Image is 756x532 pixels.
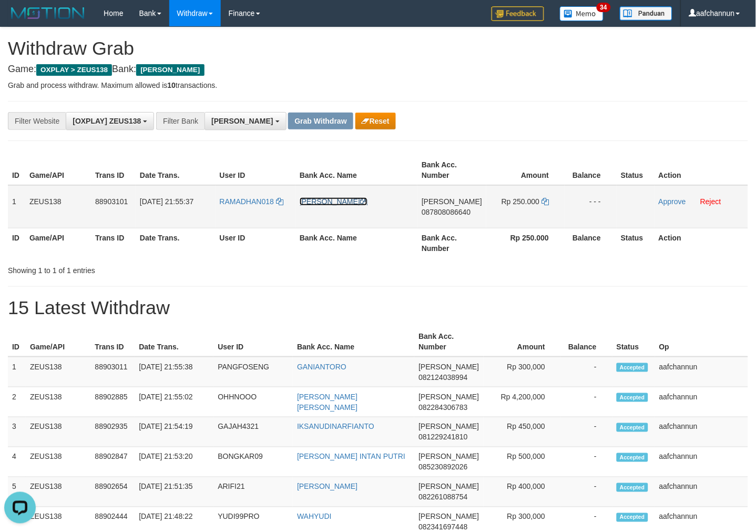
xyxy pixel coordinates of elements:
[565,228,617,258] th: Balance
[418,403,467,411] span: Copy 082284306783 to clipboard
[90,327,135,357] th: Trans ID
[36,64,112,76] span: OXPLAY > ZEUS138
[700,197,721,206] a: Reject
[655,357,748,387] td: aafchannun
[418,523,467,531] span: Copy 082341697448 to clipboard
[8,387,26,417] td: 2
[26,477,91,507] td: ZEUS138
[297,513,332,521] a: WAHYUDI
[414,327,483,357] th: Bank Acc. Number
[565,185,617,228] td: - - -
[4,4,36,36] button: Open LiveChat chat widget
[26,387,91,417] td: ZEUS138
[418,483,479,491] span: [PERSON_NAME]
[136,228,216,258] th: Date Trans.
[73,117,141,125] span: [OXPLAY] ZEUS138
[617,228,655,258] th: Status
[297,453,405,461] a: [PERSON_NAME] INTAN PUTRI
[8,417,26,447] td: 3
[422,197,482,206] span: [PERSON_NAME]
[297,363,346,371] a: GANIANTORO
[8,38,748,59] h1: Withdraw Grab
[8,5,88,21] img: MOTION_logo.png
[205,112,286,130] button: [PERSON_NAME]
[297,393,357,411] a: [PERSON_NAME] [PERSON_NAME]
[213,477,293,507] td: ARIFI21
[597,3,611,12] span: 34
[418,453,479,461] span: [PERSON_NAME]
[213,447,293,477] td: BONGKAR09
[655,447,748,477] td: aafchannun
[484,417,561,447] td: Rp 450,000
[135,357,213,387] td: [DATE] 21:55:38
[418,433,467,441] span: Copy 081229241810 to clipboard
[135,327,213,357] th: Date Trans.
[90,417,135,447] td: 88902935
[612,327,655,357] th: Status
[8,64,748,75] h4: Game: Bank:
[8,447,26,477] td: 4
[561,327,612,357] th: Balance
[211,117,273,125] span: [PERSON_NAME]
[220,197,274,206] span: RAMADHAN018
[418,423,479,431] span: [PERSON_NAME]
[25,228,91,258] th: Game/API
[8,155,25,185] th: ID
[484,447,561,477] td: Rp 500,000
[655,155,748,185] th: Action
[213,387,293,417] td: OHHNOOO
[417,155,486,185] th: Bank Acc. Number
[484,357,561,387] td: Rp 300,000
[655,387,748,417] td: aafchannun
[213,357,293,387] td: PANGFOSENG
[140,197,193,206] span: [DATE] 21:55:37
[417,228,486,258] th: Bank Acc. Number
[565,155,617,185] th: Balance
[484,477,561,507] td: Rp 400,000
[25,155,91,185] th: Game/API
[25,185,91,228] td: ZEUS138
[8,327,26,357] th: ID
[617,155,655,185] th: Status
[8,112,66,130] div: Filter Website
[90,357,135,387] td: 88903011
[617,483,648,492] span: Accepted
[26,357,91,387] td: ZEUS138
[216,155,295,185] th: User ID
[418,463,467,471] span: Copy 085230892026 to clipboard
[91,228,136,258] th: Trans ID
[492,6,544,21] img: Feedback.jpg
[655,477,748,507] td: aafchannun
[213,417,293,447] td: GAJAH4321
[213,327,293,357] th: User ID
[418,363,479,371] span: [PERSON_NAME]
[655,228,748,258] th: Action
[484,387,561,417] td: Rp 4,200,000
[297,483,357,491] a: [PERSON_NAME]
[295,228,417,258] th: Bank Acc. Name
[95,197,128,206] span: 88903101
[561,357,612,387] td: -
[90,387,135,417] td: 88902885
[486,155,565,185] th: Amount
[484,327,561,357] th: Amount
[617,363,648,372] span: Accepted
[136,155,216,185] th: Date Trans.
[655,327,748,357] th: Op
[560,6,604,21] img: Button%20Memo.svg
[156,112,205,130] div: Filter Bank
[216,228,295,258] th: User ID
[418,393,479,401] span: [PERSON_NAME]
[136,64,204,76] span: [PERSON_NAME]
[91,155,136,185] th: Trans ID
[486,228,565,258] th: Rp 250.000
[418,373,467,382] span: Copy 082124038994 to clipboard
[300,197,367,206] a: [PERSON_NAME]
[418,493,467,501] span: Copy 082261088754 to clipboard
[561,447,612,477] td: -
[8,80,748,91] p: Grab and process withdraw. Maximum allowed is transactions.
[8,261,307,276] div: Showing 1 to 1 of 1 entries
[617,453,648,462] span: Accepted
[295,155,417,185] th: Bank Acc. Name
[617,393,648,402] span: Accepted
